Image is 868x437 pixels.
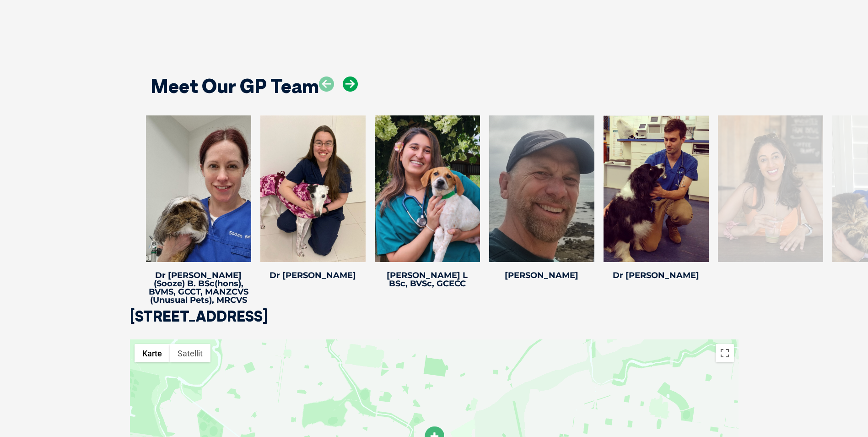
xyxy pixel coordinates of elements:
[260,271,366,279] h4: Dr [PERSON_NAME]
[716,344,734,362] button: Vollbildansicht ein/aus
[146,271,251,304] h4: Dr [PERSON_NAME] (Sooze) B. BSc(hons), BVMS, GCCT, MANZCVS (Unusual Pets), MRCVS
[170,344,210,362] button: Satellitenbilder anzeigen
[604,271,709,279] h4: Dr [PERSON_NAME]
[151,76,319,96] h2: Meet Our GP Team
[375,271,480,288] h4: [PERSON_NAME] L BSc, BVSc, GCECC
[489,271,594,279] h4: [PERSON_NAME]
[135,344,170,362] button: Stadtplan anzeigen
